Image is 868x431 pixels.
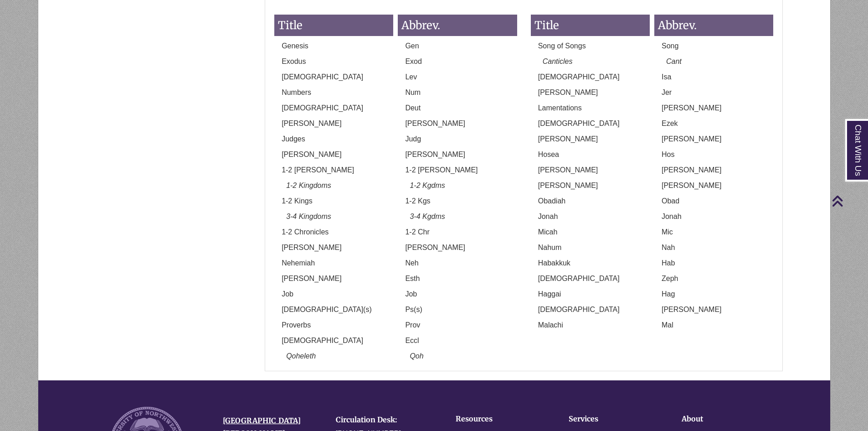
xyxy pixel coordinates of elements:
p: Haggai [531,289,650,300]
p: Proverbs [274,320,393,331]
p: Ezek [654,118,773,129]
p: Job [398,289,517,300]
em: 3-4 Kingdoms [286,213,331,220]
p: [DEMOGRAPHIC_DATA] [531,72,650,83]
p: Habakkuk [531,258,650,269]
p: Exod [398,56,517,67]
em: 3-4 Kgdms [410,213,445,220]
p: [DEMOGRAPHIC_DATA] [531,304,650,315]
p: Judges [274,134,393,145]
p: Lamentations [531,103,650,114]
p: Mic [654,227,773,238]
p: [PERSON_NAME] [531,134,650,145]
p: Malachi [531,320,650,331]
p: [DEMOGRAPHIC_DATA] [274,103,393,114]
h4: Resources [456,415,540,423]
p: [DEMOGRAPHIC_DATA] [531,118,650,129]
p: [PERSON_NAME] [654,165,773,176]
p: Esth [398,273,517,284]
p: [PERSON_NAME] [654,180,773,191]
h4: About [682,415,766,423]
p: Genesis [274,41,393,52]
p: Hag [654,289,773,300]
h3: Title [531,15,650,36]
p: [DEMOGRAPHIC_DATA] [274,72,393,83]
p: Micah [531,227,650,238]
p: [PERSON_NAME] [274,118,393,129]
p: Num [398,87,517,98]
p: Song [654,41,773,52]
p: Jer [654,87,773,98]
p: [DEMOGRAPHIC_DATA] [531,273,650,284]
p: Nah [654,242,773,253]
p: [PERSON_NAME] [398,118,517,129]
h4: Circulation Desk: [336,416,435,424]
p: [PERSON_NAME] [531,180,650,191]
p: [PERSON_NAME] [531,87,650,98]
p: Mal [654,320,773,331]
p: Hosea [531,149,650,160]
p: Isa [654,72,773,83]
p: Obadiah [531,196,650,207]
h4: Services [569,415,653,423]
p: 1-2 Kgs [398,196,517,207]
a: Back to Top [832,195,866,207]
p: Jonah [531,211,650,222]
p: Nahum [531,242,650,253]
a: [GEOGRAPHIC_DATA] [223,416,301,425]
h3: Abbrev. [398,15,517,36]
p: Hab [654,258,773,269]
p: Job [274,289,393,300]
p: 1-2 Kings [274,196,393,207]
p: [PERSON_NAME] [274,242,393,253]
h3: Abbrev. [654,15,773,36]
p: Lev [398,72,517,83]
p: [PERSON_NAME] [654,304,773,315]
p: 1-2 [PERSON_NAME] [274,165,393,176]
p: [PERSON_NAME] [654,134,773,145]
em: Qoheleth [286,352,316,360]
p: [PERSON_NAME] [654,103,773,114]
p: [PERSON_NAME] [274,273,393,284]
p: Exodus [274,56,393,67]
p: Hos [654,149,773,160]
p: Song of Songs [531,41,650,52]
p: Neh [398,258,517,269]
p: [PERSON_NAME] [274,149,393,160]
p: [PERSON_NAME] [398,149,517,160]
em: 1-2 Kingdoms [286,182,331,189]
p: Prov [398,320,517,331]
p: 1-2 Chronicles [274,227,393,238]
p: 1-2 Chr [398,227,517,238]
p: Gen [398,41,517,52]
p: Zeph [654,273,773,284]
p: Numbers [274,87,393,98]
p: [PERSON_NAME] [398,242,517,253]
em: 1-2 Kgdms [410,182,445,189]
p: 1-2 [PERSON_NAME] [398,165,517,176]
em: Canticles [543,57,573,65]
p: [DEMOGRAPHIC_DATA] [274,335,393,346]
p: [PERSON_NAME] [531,165,650,176]
em: Qoh [410,352,423,360]
p: [DEMOGRAPHIC_DATA](s) [274,304,393,315]
p: Judg [398,134,517,145]
p: Nehemiah [274,258,393,269]
p: Ps(s) [398,304,517,315]
h3: Title [274,15,393,36]
p: Jonah [654,211,773,222]
p: Obad [654,196,773,207]
p: Deut [398,103,517,114]
em: Cant [666,57,682,65]
p: Eccl [398,335,517,346]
